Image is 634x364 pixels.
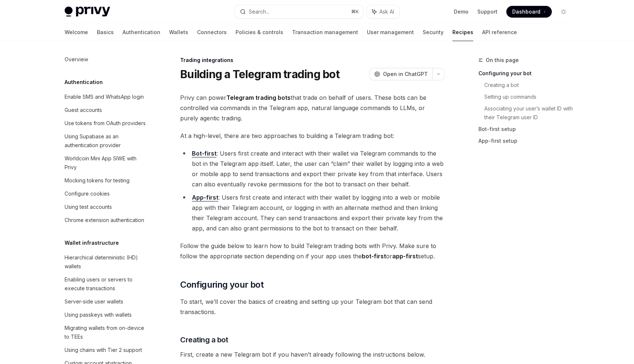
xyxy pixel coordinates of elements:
div: Overview [65,55,88,64]
a: Overview [59,53,153,66]
h5: Wallet infrastructure [65,239,119,247]
a: Configure cookies [59,187,153,200]
a: Using Supabase as an authentication provider [59,130,153,152]
a: Enable SMS and WhatsApp login [59,90,153,103]
a: Configuring your bot [478,68,575,79]
strong: app-first [392,252,418,260]
a: Chrome extension authentication [59,214,153,227]
h1: Building a Telegram trading bot [180,68,339,81]
a: Using test accounts [59,200,153,214]
a: Recipes [452,23,473,41]
a: App-first [192,194,218,201]
span: Follow the guide below to learn how to build Telegram trading bots with Privy. Make sure to follo... [180,241,445,261]
a: Policies & controls [236,23,283,41]
div: Server-side user wallets [65,297,123,306]
div: Trading integrations [180,57,445,64]
a: Welcome [65,23,88,41]
a: App-first setup [478,135,575,147]
a: Dashboard [506,6,552,18]
div: Using chains with Tier 2 support [65,346,142,354]
div: Hierarchical deterministic (HD) wallets [65,253,148,271]
a: Using passkeys with wallets [59,308,153,321]
a: Creating a bot [484,79,575,91]
span: Open in ChatGPT [383,70,428,78]
div: Mocking tokens for testing [65,176,130,185]
a: Enabling users or servers to execute transactions [59,273,153,295]
span: On this page [486,56,519,65]
a: Associating your user’s wallet ID with their Telegram user ID [484,103,575,123]
a: Using chains with Tier 2 support [59,343,153,357]
a: Authentication [123,23,160,41]
a: User management [367,23,414,41]
a: Setting up commands [484,91,575,103]
div: Use tokens from OAuth providers [65,119,146,128]
a: Migrating wallets from on-device to TEEs [59,321,153,343]
span: At a high-level, there are two approaches to building a Telegram trading bot: [180,131,445,141]
a: Hierarchical deterministic (HD) wallets [59,251,153,273]
img: light logo [65,7,110,17]
li: : Users first create and interact with their wallet via Telegram commands to the bot in the Teleg... [180,148,445,189]
a: Support [477,8,498,15]
h5: Authentication [65,78,103,87]
a: Basics [97,23,114,41]
div: Enabling users or servers to execute transactions [65,275,148,293]
strong: bot-first [362,252,386,260]
span: Configuring your bot [180,279,263,291]
div: Migrating wallets from on-device to TEEs [65,324,148,341]
span: Dashboard [512,8,540,15]
button: Search...⌘K [235,5,363,18]
div: Using passkeys with wallets [65,310,132,319]
div: Search... [249,7,269,16]
a: Worldcoin Mini App SIWE with Privy [59,152,153,174]
a: Bot-first setup [478,123,575,135]
a: Mocking tokens for testing [59,174,153,187]
div: Using test accounts [65,203,112,211]
span: ⌘ K [351,9,359,15]
a: Bot-first [192,150,216,157]
div: Chrome extension authentication [65,216,144,225]
button: Open in ChatGPT [369,68,432,80]
a: Use tokens from OAuth providers [59,117,153,130]
span: Creating a bot [180,335,228,345]
a: Security [423,23,444,41]
div: Enable SMS and WhatsApp login [65,92,144,101]
div: Guest accounts [65,106,102,114]
strong: Bot-first [192,150,216,157]
a: API reference [482,23,517,41]
div: Configure cookies [65,189,110,198]
div: Using Supabase as an authentication provider [65,132,148,150]
a: Connectors [197,23,227,41]
li: : Users first create and interact with their wallet by logging into a web or mobile app with thei... [180,192,445,233]
span: First, create a new Telegram bot if you haven’t already following the instructions below. [180,349,445,360]
strong: Telegram trading bots [226,94,291,101]
a: Demo [454,8,469,15]
strong: App-first [192,194,218,201]
span: Privy can power that trade on behalf of users. These bots can be controlled via commands in the T... [180,92,445,123]
div: Worldcoin Mini App SIWE with Privy [65,154,148,172]
a: Transaction management [292,23,358,41]
span: Ask AI [379,8,394,15]
button: Ask AI [367,5,399,18]
button: Toggle dark mode [558,6,569,18]
a: Server-side user wallets [59,295,153,308]
span: To start, we’ll cover the basics of creating and setting up your Telegram bot that can send trans... [180,296,445,317]
a: Wallets [169,23,188,41]
a: Guest accounts [59,103,153,117]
